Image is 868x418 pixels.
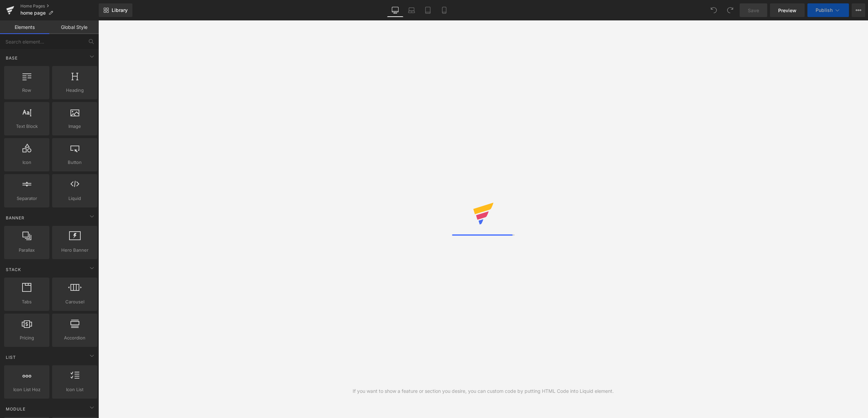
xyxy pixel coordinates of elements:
[20,10,46,16] span: home page
[54,195,95,202] span: Liquid
[5,406,26,412] span: Module
[6,386,47,393] span: Icon List Hoz
[807,3,849,17] button: Publish
[49,20,99,34] a: Global Style
[99,3,132,17] a: New Library
[852,3,865,17] button: More
[54,123,95,130] span: Image
[420,3,436,17] a: Tablet
[723,3,737,17] button: Redo
[112,7,128,13] span: Library
[54,87,95,94] span: Heading
[6,334,47,341] span: Pricing
[54,298,95,305] span: Carousel
[353,387,614,395] div: If you want to show a feature or section you desire, you can custom code by putting HTML Code int...
[816,7,833,13] span: Publish
[6,298,47,305] span: Tabs
[436,3,452,17] a: Mobile
[54,247,95,254] span: Hero Banner
[770,3,805,17] a: Preview
[54,386,95,393] span: Icon List
[6,87,47,94] span: Row
[6,195,47,202] span: Separator
[403,3,420,17] a: Laptop
[5,215,25,221] span: Banner
[707,3,721,17] button: Undo
[6,159,47,166] span: Icon
[54,159,95,166] span: Button
[6,123,47,130] span: Text Block
[387,3,403,17] a: Desktop
[748,7,759,14] span: Save
[5,55,18,61] span: Base
[778,7,797,14] span: Preview
[5,266,22,273] span: Stack
[54,334,95,341] span: Accordion
[6,247,47,254] span: Parallax
[20,3,99,9] a: Home Pages
[5,354,17,361] span: List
